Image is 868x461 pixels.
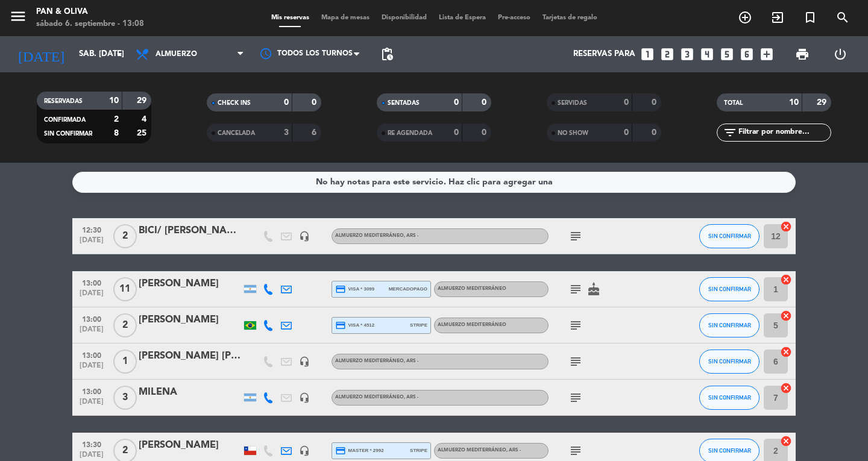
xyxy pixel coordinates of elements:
[335,284,346,295] i: credit_card
[410,447,427,454] span: stripe
[568,444,583,458] i: subject
[833,47,848,61] i: power_settings_new
[77,362,107,375] span: [DATE]
[77,275,107,289] span: 13:00
[44,131,92,137] span: SIN CONFIRMAR
[9,7,27,30] button: menu
[218,100,251,106] span: CHECK INS
[312,98,319,107] strong: 0
[335,445,346,456] i: credit_card
[708,322,751,328] span: SIN CONFIRMAR
[139,348,241,364] div: [PERSON_NAME] [PERSON_NAME]
[299,445,310,456] i: headset_mic
[113,386,137,410] span: 3
[312,128,319,137] strong: 6
[77,325,107,339] span: [DATE]
[536,14,603,21] span: Tarjetas de regalo
[77,384,107,398] span: 13:00
[139,276,241,292] div: [PERSON_NAME]
[699,386,759,410] button: SIN CONFIRMAR
[780,310,792,322] i: cancel
[568,354,583,369] i: subject
[821,36,859,72] div: LOG OUT
[388,100,420,106] span: SENTADAS
[139,312,241,328] div: [PERSON_NAME]
[699,224,759,248] button: SIN CONFIRMAR
[109,96,119,105] strong: 10
[77,348,107,362] span: 13:00
[77,222,107,236] span: 12:30
[44,98,83,104] span: RESERVADAS
[9,7,27,25] i: menu
[558,100,587,106] span: SERVIDAS
[36,6,144,18] div: Pan & Oliva
[719,46,735,62] i: looks_5
[315,14,376,21] span: Mapa de mesas
[624,128,629,137] strong: 0
[568,390,583,405] i: subject
[77,398,107,412] span: [DATE]
[780,382,792,394] i: cancel
[780,274,792,286] i: cancel
[299,231,310,242] i: headset_mic
[699,277,759,301] button: SIN CONFIRMAR
[568,318,583,333] i: subject
[652,98,659,107] strong: 0
[708,233,751,239] span: SIN CONFIRMAR
[587,282,601,296] i: cake
[335,359,418,363] span: Almuerzo Mediterráneo
[137,96,149,105] strong: 29
[708,394,751,401] span: SIN CONFIRMAR
[699,313,759,337] button: SIN CONFIRMAR
[77,312,107,325] span: 13:00
[113,224,137,248] span: 2
[568,282,583,296] i: subject
[789,98,799,107] strong: 10
[723,125,737,140] i: filter_list
[780,435,792,447] i: cancel
[156,50,197,58] span: Almuerzo
[389,285,427,293] span: mercadopago
[699,350,759,374] button: SIN CONFIRMAR
[316,175,553,189] div: No hay notas para este servicio. Haz clic para agregar una
[708,358,751,365] span: SIN CONFIRMAR
[803,10,817,25] i: turned_in_not
[113,277,137,301] span: 11
[218,130,255,136] span: CANCELADA
[376,14,433,21] span: Disponibilidad
[410,321,427,329] span: stripe
[438,448,521,453] span: Almuerzo Mediterráneo
[139,223,241,239] div: BICI/ [PERSON_NAME] [PERSON_NAME]
[388,130,432,136] span: RE AGENDADA
[780,221,792,233] i: cancel
[699,46,715,62] i: looks_4
[77,437,107,451] span: 13:30
[817,98,829,107] strong: 29
[640,46,655,62] i: looks_one
[506,448,521,453] span: , ARS -
[624,98,629,107] strong: 0
[335,445,384,456] span: master * 2992
[335,284,374,295] span: visa * 3099
[113,313,137,337] span: 2
[404,233,418,238] span: , ARS -
[438,322,506,327] span: Almuerzo Mediterráneo
[835,10,850,25] i: search
[404,395,418,400] span: , ARS -
[284,98,289,107] strong: 0
[795,47,810,61] span: print
[568,229,583,243] i: subject
[299,356,310,367] i: headset_mic
[558,130,588,136] span: NO SHOW
[265,14,315,21] span: Mis reservas
[724,100,743,106] span: TOTAL
[113,350,137,374] span: 1
[112,47,127,61] i: arrow_drop_down
[737,126,831,139] input: Filtrar por nombre...
[137,129,149,137] strong: 25
[380,47,394,61] span: pending_actions
[659,46,675,62] i: looks_two
[335,233,418,238] span: Almuerzo Mediterráneo
[770,10,785,25] i: exit_to_app
[36,18,144,30] div: sábado 6. septiembre - 13:08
